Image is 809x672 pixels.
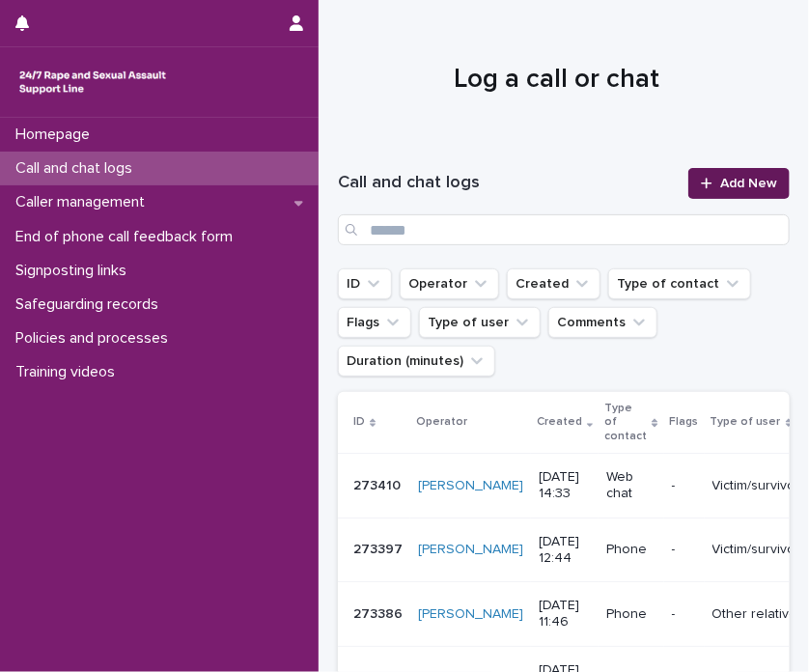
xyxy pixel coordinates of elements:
p: Training videos [8,363,130,381]
p: Type of contact [604,398,647,447]
h1: Log a call or chat [338,62,775,98]
h1: Call and chat logs [338,172,677,195]
button: ID [338,268,392,299]
button: Type of contact [608,268,751,299]
p: [DATE] 12:44 [539,534,591,567]
p: Victim/survivor [712,478,801,494]
a: [PERSON_NAME] [418,542,523,558]
a: [PERSON_NAME] [418,606,523,623]
p: Other relative [712,606,801,623]
button: Comments [548,307,657,338]
p: End of phone call feedback form [8,228,248,246]
p: 273386 [353,602,406,623]
p: Created [537,411,582,433]
p: [DATE] 14:33 [539,469,591,502]
p: Signposting links [8,262,142,280]
button: Duration (minutes) [338,346,495,377]
p: [DATE] 11:46 [539,598,591,630]
a: [PERSON_NAME] [418,478,523,494]
p: Call and chat logs [8,159,148,178]
p: Phone [606,542,656,558]
button: Type of user [419,307,541,338]
p: - [672,542,697,558]
p: Homepage [8,126,105,144]
span: Add New [720,177,777,190]
button: Created [507,268,600,299]
input: Search [338,214,790,245]
button: Flags [338,307,411,338]
img: rhQMoQhaT3yELyF149Cw [15,63,170,101]
p: ID [353,411,365,433]
p: 273397 [353,538,406,558]
a: Add New [688,168,790,199]
p: Safeguarding records [8,295,174,314]
p: Caller management [8,193,160,211]
p: Type of user [711,411,781,433]
p: Phone [606,606,656,623]
p: Web chat [606,469,656,502]
p: Flags [670,411,699,433]
p: 273410 [353,474,404,494]
p: Policies and processes [8,329,183,348]
p: Victim/survivor [712,542,801,558]
p: - [672,606,697,623]
p: Operator [416,411,467,433]
button: Operator [400,268,499,299]
p: - [672,478,697,494]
